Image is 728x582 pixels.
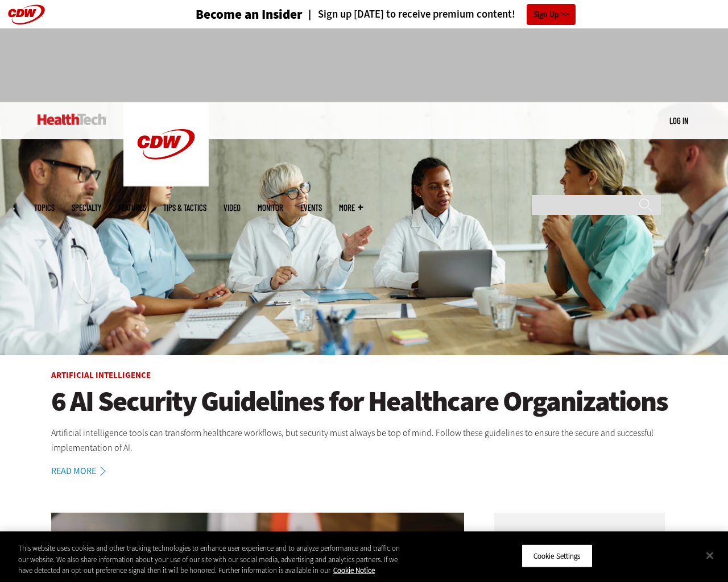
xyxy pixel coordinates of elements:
[527,4,576,25] a: Sign Up
[118,203,146,212] a: Features
[258,203,283,212] a: MonITor
[669,115,688,126] a: Log in
[153,8,303,21] a: Become an Insider
[300,203,322,212] a: Events
[51,386,677,417] a: 6 AI Security Guidelines for Healthcare Organizations
[157,40,571,91] iframe: advertisement
[339,203,363,212] span: More
[51,369,151,381] a: Artificial Intelligence
[123,102,209,186] img: Home
[333,566,375,575] a: More information about your privacy
[303,9,515,20] a: Sign up [DATE] to receive premium content!
[697,543,722,568] button: Close
[163,203,206,212] a: Tips & Tactics
[51,426,677,455] p: Artificial intelligence tools can transform healthcare workflows, but security must always be top...
[38,114,106,125] img: Home
[51,467,118,476] a: Read More
[224,203,241,212] a: Video
[669,115,688,127] div: User menu
[522,544,593,568] button: Cookie Settings
[34,203,55,212] span: Topics
[123,177,209,189] a: CDW
[196,8,303,21] h3: Become an Insider
[18,543,400,576] div: This website uses cookies and other tracking technologies to enhance user experience and to analy...
[72,203,101,212] span: Specialty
